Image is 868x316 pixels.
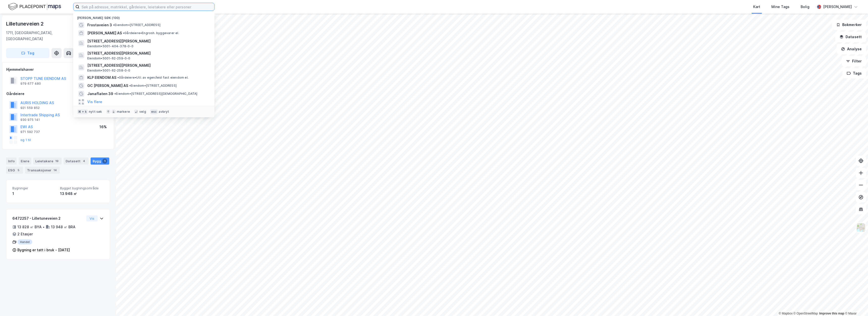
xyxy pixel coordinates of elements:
div: ESG [6,167,23,174]
a: Improve this map [819,312,844,315]
div: Datasett [64,157,89,165]
span: Frostaveien 3 [87,22,112,28]
div: Bygg [91,157,109,165]
button: Datasett [835,32,866,42]
div: Bolig [801,4,809,10]
span: • [129,84,131,87]
div: Hjemmelshaver [6,66,110,73]
span: • [117,76,119,79]
span: Gårdeiere • Engrosh. byggevarer el. [123,31,179,35]
div: esc [150,109,158,114]
div: 971 592 737 [20,130,40,134]
div: 921 559 852 [20,106,40,110]
button: Vis [86,215,98,221]
span: [STREET_ADDRESS][PERSON_NAME] [87,62,208,69]
span: GC [PERSON_NAME] AS [87,83,128,89]
input: Søk på adresse, matrikkel, gårdeiere, leietakere eller personer [79,3,214,11]
span: Bygninger [12,186,56,190]
a: OpenStreetMap [794,312,818,315]
div: 979 677 480 [20,82,41,86]
div: Eiere [19,157,31,165]
div: 13 948 ㎡ BRA [51,224,75,230]
div: 6472257 - Lilletuneveien 2 [12,215,84,221]
div: 16% [99,124,107,130]
div: 930 975 141 [20,118,40,122]
div: • [43,225,45,229]
iframe: Chat Widget [843,292,868,316]
span: • [113,23,115,27]
span: Eiendom • 5001-62-259-0-0 [87,56,130,60]
a: Mapbox [779,312,793,315]
div: 19 [54,159,60,164]
div: Info [6,157,17,165]
button: Filter [842,56,866,66]
button: Tag [6,48,49,58]
div: [PERSON_NAME] søk (100) [73,12,214,21]
div: Kart [753,4,760,10]
button: Analyse [837,44,866,54]
button: Vis flere [87,99,102,105]
div: [PERSON_NAME] [823,4,852,10]
button: Bokmerker [832,20,866,30]
span: [PERSON_NAME] AS [87,30,122,36]
div: Bygning er tatt i bruk - [DATE] [17,247,70,253]
span: Bygget bygningsområde [60,186,104,190]
div: 13 948 ㎡ [60,191,104,197]
div: Mine Tags [771,4,790,10]
div: velg [139,110,146,114]
span: Gårdeiere • Utl. av egen/leid fast eiendom el. [117,76,188,80]
div: Lilletuneveien 2 [6,20,45,28]
span: Janaflaten 39 [87,91,113,97]
div: Leietakere [33,157,62,165]
div: 13 828 ㎡ BYA [17,224,42,230]
div: 2 Etasjer [17,231,33,237]
div: 5 [16,168,21,173]
div: avbryt [159,110,169,114]
span: [STREET_ADDRESS][PERSON_NAME] [87,50,208,56]
div: 1 [12,191,56,197]
div: Transaksjoner [25,167,60,174]
div: ⌘ + k [77,109,88,114]
span: Eiendom • 5001-404-378-0-0 [87,44,133,48]
span: KLP EIENDOM AS [87,75,116,81]
button: Tags [843,68,866,78]
img: Z [856,223,866,232]
span: Eiendom • [STREET_ADDRESS] [113,23,160,27]
span: [STREET_ADDRESS][PERSON_NAME] [87,38,208,44]
span: • [114,92,116,96]
div: 14 [52,168,58,173]
div: nytt søk [89,110,102,114]
div: Gårdeiere [6,91,110,97]
span: Eiendom • [STREET_ADDRESS] [129,84,177,88]
div: 4 [82,159,87,164]
img: logo.f888ab2527a4732fd821a326f86c7f29.svg [8,2,61,11]
span: Eiendom • 5001-62-258-0-0 [87,69,130,73]
span: • [123,31,124,35]
span: Eiendom • [STREET_ADDRESS][DEMOGRAPHIC_DATA] [114,92,198,96]
div: 1711, [GEOGRAPHIC_DATA], [GEOGRAPHIC_DATA] [6,30,80,42]
div: 1 [102,159,107,164]
div: Kontrollprogram for chat [843,292,868,316]
div: markere [117,110,130,114]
